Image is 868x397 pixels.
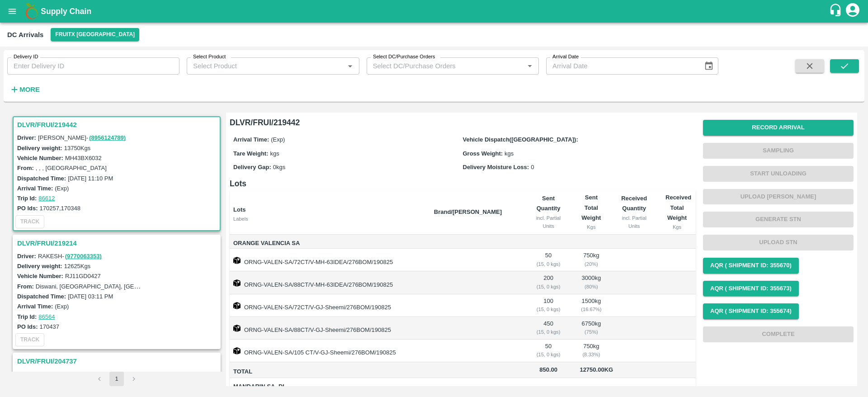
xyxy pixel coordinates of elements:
a: (6361565625) [89,371,126,378]
div: ( 20 %) [580,260,603,268]
label: From: [17,165,34,171]
div: ( 15, 0 kgs) [532,260,566,268]
div: ( 75 %) [580,328,603,336]
button: Record Arrival [703,120,854,136]
span: [PERSON_NAME] - [38,134,127,141]
div: ( 8.33 %) [580,350,603,359]
span: Orange Valencia SA [233,238,427,249]
td: ORNG-VALEN-SA/88CT/V-MH-63IDEA/276BOM/190825 [230,271,427,294]
label: Arrival Time: [17,185,53,192]
button: AQR ( Shipment Id: 355670) [703,258,799,274]
button: Select DC [51,28,139,41]
span: [PERSON_NAME] - [38,371,127,378]
label: (Exp) [55,303,69,310]
span: 0 kgs [273,164,285,170]
td: 50 [524,249,573,271]
div: DC Arrivals [7,29,43,41]
label: Delivery Gap: [233,164,271,170]
td: 3000 kg [572,271,610,294]
div: ( 80 %) [580,283,603,291]
td: ORNG-VALEN-SA/105 CT/V-GJ-Sheemi/276BOM/190825 [230,340,427,362]
span: 0 [531,164,534,170]
label: Dispatched Time: [17,175,66,182]
b: Brand/[PERSON_NAME] [434,208,502,215]
span: kgs [270,150,279,157]
label: Delivery weight: [17,263,62,269]
a: (9770063353) [65,253,102,260]
button: More [7,82,42,97]
label: 170257,170348 [40,205,80,212]
div: ( 15, 0 kgs) [532,328,566,336]
div: incl. Partial Units [532,214,566,231]
label: , , , [GEOGRAPHIC_DATA] [36,165,107,171]
label: PO Ids: [17,323,38,330]
img: box [233,257,241,264]
label: Driver: [17,253,36,260]
button: Choose date [700,57,717,75]
label: Driver: [17,371,36,378]
b: Supply Chain [41,7,91,16]
td: 50 [524,340,573,362]
b: Sent Quantity [537,195,561,212]
div: ( 15, 0 kgs) [532,283,566,291]
div: account of current user [844,2,861,21]
input: Select Product [189,60,341,72]
label: Select DC/Purchase Orders [373,53,435,61]
h3: DLVR/FRUI/219214 [17,237,219,249]
img: box [233,325,241,332]
td: 200 [524,271,573,294]
b: Lots [233,206,245,213]
label: 12625 Kgs [64,263,91,269]
span: 12750.00 Kg [580,366,613,373]
td: 450 [524,317,573,340]
td: 750 kg [572,340,610,362]
label: From: [17,283,34,290]
a: Supply Chain [41,5,829,18]
div: customer-support [829,3,844,19]
b: Sent Total Weight [581,194,601,221]
input: Arrival Date [546,57,697,75]
td: 100 [524,294,573,317]
img: box [233,302,241,309]
a: 86564 [38,313,55,320]
label: Trip Id: [17,313,37,320]
label: Gross Weight: [463,150,503,157]
td: ORNG-VALEN-SA/88CT/V-GJ-Sheemi/276BOM/190825 [230,317,427,340]
span: (Exp) [271,136,285,143]
td: ORNG-VALEN-SA/72CT/V-MH-63IDEA/276BOM/190825 [230,249,427,271]
label: [DATE] 03:11 PM [68,293,113,300]
a: (8956124789) [89,134,126,141]
label: 13750 Kgs [64,145,91,151]
label: [DATE] 11:10 PM [68,175,113,182]
label: Dispatched Time: [17,293,66,300]
h6: Lots [230,177,696,190]
button: AQR ( Shipment Id: 355673) [703,281,799,297]
label: Vehicle Number: [17,155,63,161]
div: Kgs [665,223,689,231]
a: 86612 [38,195,55,202]
label: Arrival Time: [17,303,53,310]
button: AQR ( Shipment Id: 355674) [703,303,799,319]
div: Labels [233,215,427,223]
label: RJ11GD0427 [65,273,101,279]
span: Total [233,367,427,377]
div: ( 15, 0 kgs) [532,350,566,359]
label: Arrival Date [552,53,579,61]
span: kgs [505,150,514,157]
td: 750 kg [572,249,610,271]
button: Open [344,60,356,72]
label: Vehicle Number: [17,273,63,279]
input: Enter Delivery ID [7,57,179,75]
label: MH43BX6032 [65,155,102,161]
h3: DLVR/FRUI/219442 [17,119,219,131]
label: Select Product [193,53,226,61]
label: Vehicle Dispatch([GEOGRAPHIC_DATA]): [463,136,578,143]
img: logo [23,2,41,20]
button: page 1 [109,372,124,386]
label: Diswani, [GEOGRAPHIC_DATA], [GEOGRAPHIC_DATA] , [GEOGRAPHIC_DATA] [36,283,251,290]
b: Received Quantity [621,195,647,212]
nav: pagination navigation [91,372,142,386]
label: Tare Weight: [233,150,269,157]
label: (Exp) [55,185,69,192]
input: Select DC/Purchase Orders [369,60,509,72]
